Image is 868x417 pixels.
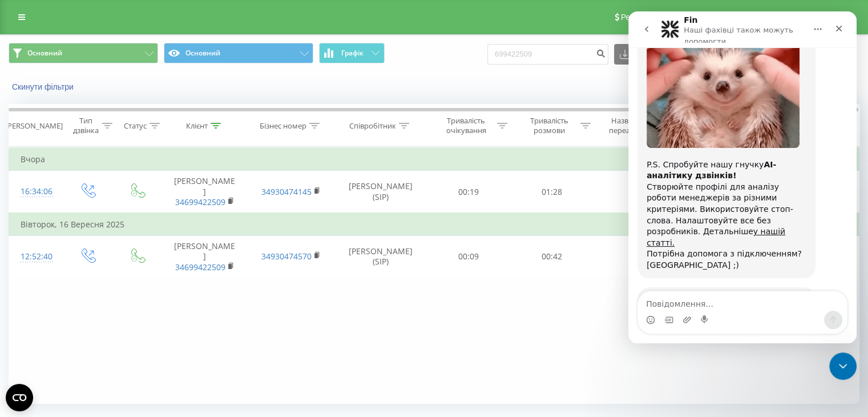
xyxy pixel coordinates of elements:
button: Start recording [72,304,82,313]
div: Статус [124,121,147,131]
a: 34930474145 [261,186,312,197]
button: Open CMP widget [6,384,33,411]
td: 00:09 [427,236,510,278]
div: Тип дзвінка [72,116,99,135]
div: P.S. Спробуйте нашу гнучку [18,148,178,170]
div: Допоможіть користувачеві [PERSON_NAME] зрозуміти, як він справляється: [9,276,187,323]
input: Пошук за номером [487,44,608,65]
span: Основний [27,49,62,58]
td: [PERSON_NAME] (SIP) [334,171,427,213]
td: Вчора [9,148,859,171]
div: Тривалість очікування [438,116,495,135]
button: Скинути фільтри [9,82,79,92]
div: Клієнт [186,121,208,131]
button: Основний [164,43,313,63]
td: 01:28 [510,171,593,213]
div: 16:34:06 [21,181,51,203]
button: Вибір емодзі [18,304,27,313]
button: Основний [9,43,158,63]
td: [PERSON_NAME] (SIP) [334,236,427,278]
iframe: Intercom live chat [628,11,857,343]
span: Реферальна програма [621,13,705,22]
button: вибір GIF-файлів [36,304,45,313]
div: Тривалість розмови [520,116,578,135]
div: Створюйте профілі для аналізу роботи менеджерів за різними критеріями. Використовуйте стоп-слова.... [18,170,178,238]
a: 34699422509 [175,197,225,207]
textarea: Повідомлення... [10,280,219,299]
a: 34930474570 [261,251,312,262]
td: Вівторок, 16 Вересня 2025 [9,213,859,236]
div: Бізнес номер [260,121,306,131]
button: Завантажити вкладений файл [54,304,63,313]
td: [PERSON_NAME] [162,236,248,278]
b: AI-аналітику дзвінків! [18,149,148,169]
div: Співробітник [349,121,396,131]
button: Експорт [614,44,676,65]
td: [PERSON_NAME] [162,171,248,213]
td: 00:19 [427,171,510,213]
div: Fin каже… [9,276,219,324]
button: Графік [319,43,385,63]
iframe: Intercom live chat [829,352,857,380]
div: Назва схеми переадресації [604,116,664,135]
div: 12:52:40 [21,246,51,268]
a: 34699422509 [175,262,225,272]
div: [PERSON_NAME] [5,121,63,131]
span: Графік [341,49,364,57]
div: Потрібна допомога з підключенням? [GEOGRAPHIC_DATA] ;) [18,237,178,259]
button: Надіслати повідомлення… [196,299,214,318]
td: 00:42 [510,236,593,278]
